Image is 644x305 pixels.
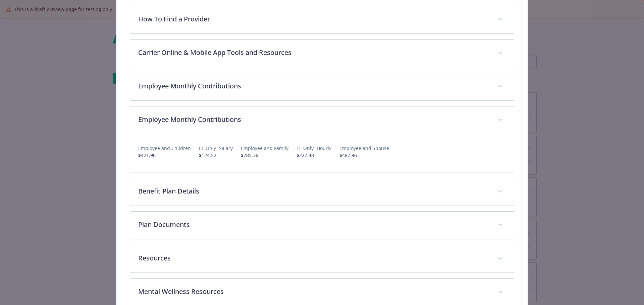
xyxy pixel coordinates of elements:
p: Employee and Children [138,145,191,152]
p: $785.36 [241,152,288,159]
div: Employee Monthly Contributions [130,106,514,134]
div: How To Find a Provider [130,6,514,33]
p: EE Only- Hourly [297,145,331,152]
p: $124.52 [199,152,233,159]
p: EE Only- Salary [199,145,233,152]
div: Resources [130,245,514,273]
p: Employee and Spouse [339,145,389,152]
p: Mental Wellness Resources [138,287,490,297]
div: Employee Monthly Contributions [130,73,514,100]
p: Plan Documents [138,220,490,230]
p: Employee Monthly Contributions [138,81,490,91]
p: $227.48 [297,152,331,159]
div: Employee Monthly Contributions [130,134,514,172]
p: Carrier Online & Mobile App Tools and Resources [138,48,490,58]
p: How To Find a Provider [138,14,490,24]
div: Carrier Online & Mobile App Tools and Resources [130,40,514,67]
p: $487.96 [339,152,389,159]
p: Employee Monthly Contributions [138,115,490,125]
p: Employee and Family [241,145,288,152]
p: $421.90 [138,152,191,159]
div: Benefit Plan Details [130,178,514,206]
p: Benefit Plan Details [138,186,490,196]
p: Resources [138,253,490,263]
div: Plan Documents [130,212,514,239]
